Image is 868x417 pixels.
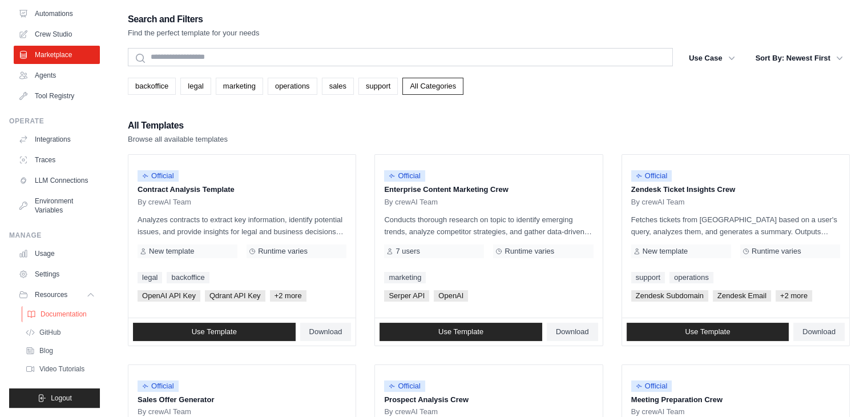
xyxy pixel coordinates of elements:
[631,380,672,392] span: Official
[138,394,346,406] p: Sales Offer Generator
[504,247,554,256] span: Runtime varies
[547,323,598,341] a: Download
[258,247,308,256] span: Runtime varies
[41,310,87,319] span: Documentation
[216,78,263,95] a: marketing
[384,184,593,195] p: Enterprise Content Marketing Crew
[21,324,100,340] a: GitHub
[395,247,420,256] span: 7 users
[749,48,850,69] button: Sort By: Newest First
[643,247,688,256] span: New template
[14,171,100,190] a: LLM Connections
[14,46,100,64] a: Marketplace
[384,407,438,416] span: By crewAI Team
[180,78,211,95] a: legal
[51,394,72,403] span: Logout
[631,214,840,238] p: Fetches tickets from [GEOGRAPHIC_DATA] based on a user's query, analyzes them, and generates a su...
[14,25,100,43] a: Crew Studio
[752,247,801,256] span: Runtime varies
[21,361,100,377] a: Video Tutorials
[149,247,194,256] span: New template
[14,130,100,149] a: Integrations
[128,78,176,95] a: backoffice
[322,78,354,95] a: sales
[138,184,346,195] p: Contract Analysis Template
[384,170,425,182] span: Official
[309,327,342,336] span: Download
[434,290,468,302] span: OpenAI
[138,170,179,182] span: Official
[631,394,840,406] p: Meeting Preparation Crew
[438,327,483,336] span: Use Template
[14,87,100,105] a: Tool Registry
[384,394,593,406] p: Prospect Analysis Crew
[682,48,742,69] button: Use Case
[358,78,398,95] a: support
[402,78,463,95] a: All Categories
[128,11,260,27] h2: Search and Filters
[138,290,200,302] span: OpenAI API Key
[138,198,191,207] span: By crewAI Team
[627,323,789,341] a: Use Template
[14,265,100,283] a: Settings
[384,272,426,283] a: marketing
[39,346,53,355] span: Blog
[138,272,162,283] a: legal
[14,244,100,263] a: Usage
[128,27,260,39] p: Find the perfect template for your needs
[9,231,100,240] div: Manage
[14,286,100,304] button: Resources
[39,328,60,337] span: GitHub
[384,214,593,238] p: Conducts thorough research on topic to identify emerging trends, analyze competitor strategies, a...
[205,290,265,302] span: Qdrant API Key
[35,290,67,299] span: Resources
[300,323,352,341] a: Download
[14,5,100,23] a: Automations
[270,290,306,302] span: +2 more
[268,78,317,95] a: operations
[14,151,100,169] a: Traces
[631,407,685,416] span: By crewAI Team
[631,170,672,182] span: Official
[9,117,100,126] div: Operate
[22,306,101,322] a: Documentation
[167,272,209,283] a: backoffice
[9,388,100,408] button: Logout
[713,290,771,302] span: Zendesk Email
[631,198,685,207] span: By crewAI Team
[133,323,296,341] a: Use Template
[138,380,179,392] span: Official
[776,290,812,302] span: +2 more
[380,323,542,341] a: Use Template
[631,272,665,283] a: support
[384,380,425,392] span: Official
[128,134,228,145] p: Browse all available templates
[793,323,845,341] a: Download
[128,118,228,134] h2: All Templates
[192,327,237,336] span: Use Template
[685,327,730,336] span: Use Template
[669,272,713,283] a: operations
[556,327,589,336] span: Download
[384,290,429,302] span: Serper API
[631,290,708,302] span: Zendesk Subdomain
[138,214,346,238] p: Analyzes contracts to extract key information, identify potential issues, and provide insights fo...
[802,327,835,336] span: Download
[138,407,191,416] span: By crewAI Team
[631,184,840,195] p: Zendesk Ticket Insights Crew
[14,66,100,85] a: Agents
[384,198,438,207] span: By crewAI Team
[39,364,84,374] span: Video Tutorials
[21,343,100,359] a: Blog
[14,192,100,219] a: Environment Variables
